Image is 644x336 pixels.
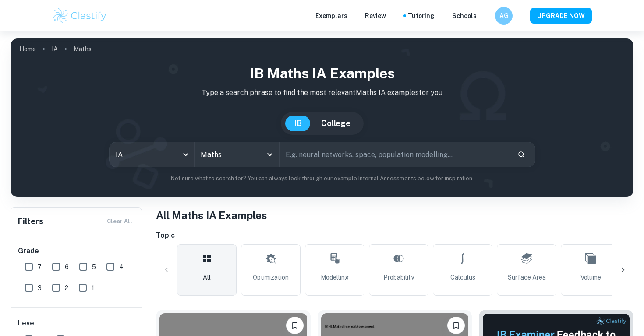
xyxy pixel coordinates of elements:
[52,43,58,55] a: IA
[19,43,36,55] a: Home
[38,262,42,272] span: 7
[18,215,43,227] h6: Filters
[11,38,633,197] img: profile cover
[514,147,529,162] button: Search
[156,230,633,241] h6: Topic
[156,207,633,223] h1: All Maths IA Examples
[110,142,194,167] div: IA
[92,283,94,293] span: 1
[499,11,509,21] h6: AG
[383,273,414,282] span: Probability
[484,14,488,18] button: Help and Feedback
[18,87,626,98] p: Type a search phrase to find the most relevant Maths IA examples for you
[264,148,276,161] button: Open
[38,283,42,293] span: 3
[119,262,124,272] span: 4
[312,115,359,131] button: College
[65,283,68,293] span: 2
[452,11,477,21] a: Schools
[65,262,69,272] span: 6
[18,63,626,84] h1: IB Maths IA examples
[280,142,510,167] input: E.g. neural networks, space, population modelling...
[253,273,289,282] span: Optimization
[580,273,601,282] span: Volume
[285,115,311,131] button: IB
[508,273,546,282] span: Surface Area
[203,273,211,282] span: All
[530,8,592,24] button: UPGRADE NOW
[321,273,349,282] span: Modelling
[92,262,96,272] span: 5
[18,318,135,329] h6: Level
[495,7,513,24] button: AG
[450,273,475,282] span: Calculus
[315,11,347,21] p: Exemplars
[447,317,465,334] button: Bookmark
[365,11,386,21] p: Review
[52,7,108,24] img: Clastify logo
[408,11,435,21] a: Tutoring
[18,246,135,256] h6: Grade
[286,317,304,334] button: Bookmark
[18,174,626,183] p: Not sure what to search for? You can always look through our example Internal Assessments below f...
[74,44,92,54] p: Maths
